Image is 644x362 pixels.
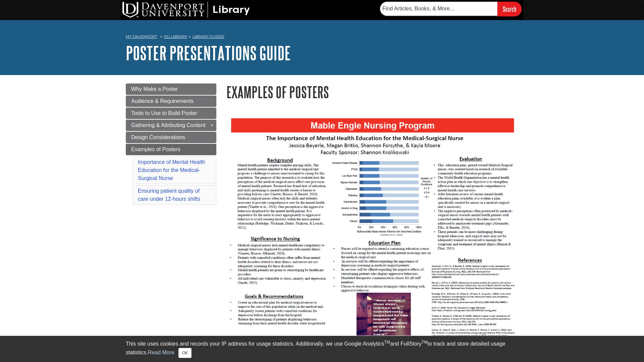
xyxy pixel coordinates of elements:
a: Examples of Posters [126,144,216,155]
a: Audience & Requirements [126,96,216,107]
input: Search [497,2,522,16]
sup: TM [422,340,427,345]
a: Library Guides [193,34,224,39]
sup: TM [384,340,390,345]
div: Guide Page Menu [126,83,216,206]
a: My Davenport [126,34,157,40]
span: Tools to Use to Build Poster [131,110,197,116]
h1: Examples of Posters [226,83,518,101]
span: Why Make a Poster [131,86,178,92]
button: Close [178,348,192,358]
input: Find Articles, Books, & More... [380,2,497,16]
nav: breadcrumb [126,32,518,43]
form: Searches DU Library's articles, books, and more [380,2,522,16]
span: Audience & Requirements [131,98,194,104]
span: Gathering & Attributing Content [131,122,205,128]
a: Poster Presentations Guide [126,43,291,63]
span: Examples of Posters [131,146,180,152]
a: Ensuring patient quality of care under 12-hours shifts [138,188,200,202]
a: Importance of Mental Health Education for the Medical-Surgical Nurse [138,159,205,181]
a: Gathering & Attributing Content [126,120,216,131]
span: Design Considerations [131,134,185,140]
a: Tools to Use to Build Poster [126,108,216,119]
img: DU Library [122,2,250,18]
a: Design Considerations [126,132,216,143]
div: This site uses cookies and records your IP address for usage statistics. Additionally, we use Goo... [126,340,518,358]
a: Why Make a Poster [126,83,216,95]
a: DU Library [164,34,187,39]
a: Read More [148,350,174,355]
